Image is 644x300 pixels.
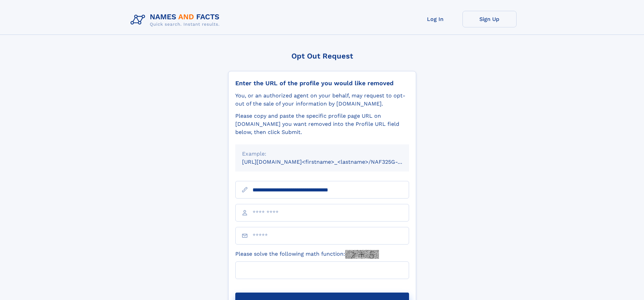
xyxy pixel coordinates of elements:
div: You, or an authorized agent on your behalf, may request to opt-out of the sale of your informatio... [235,92,409,108]
div: Enter the URL of the profile you would like removed [235,79,409,87]
div: Example: [242,150,402,158]
a: Sign Up [462,11,517,27]
div: Please copy and paste the specific profile page URL on [DOMAIN_NAME] you want removed into the Pr... [235,112,409,136]
label: Please solve the following math function: [235,250,379,259]
small: [URL][DOMAIN_NAME]<firstname>_<lastname>/NAF325G-xxxxxxxx [242,159,422,165]
img: Logo Names and Facts [128,11,225,29]
a: Log In [408,11,462,27]
div: Opt Out Request [228,52,416,60]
